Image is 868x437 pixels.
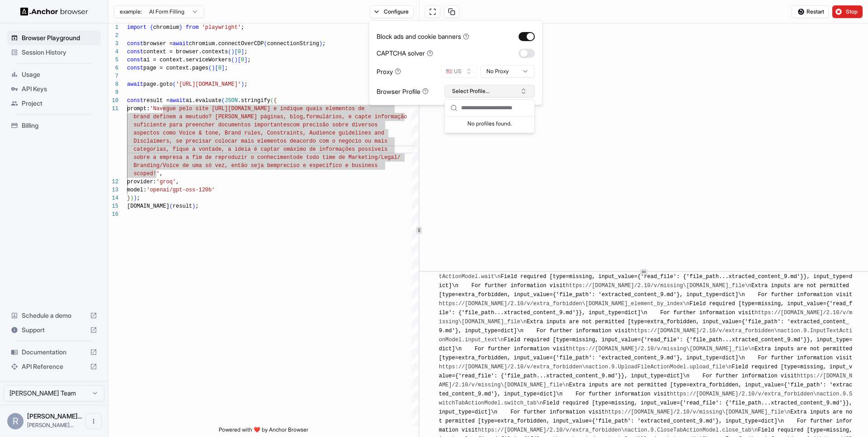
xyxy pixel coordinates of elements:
span: const [127,98,143,104]
div: 1 [108,23,118,32]
div: 7 [108,72,118,80]
span: ( [264,41,267,47]
span: .stringify [238,98,270,104]
span: ) [133,195,137,201]
span: ts, Audience guidelines and [296,130,384,136]
span: 'Navegue pelo site [URL][DOMAIN_NAME] e indiq [150,106,296,112]
span: Rafael Nascimento [27,412,82,420]
span: ) [192,203,195,209]
span: '[URL][DOMAIN_NAME]' [176,81,241,88]
span: Schedule a demo [22,311,86,320]
span: ( [222,98,225,104]
div: 6 [108,64,118,72]
span: preciso e específico e business [277,163,377,169]
span: ) [130,195,133,201]
div: Browser Playground [7,31,101,45]
span: example: [120,8,142,15]
div: CAPTCHA solver [377,48,433,58]
span: from [186,24,199,31]
span: await [170,98,186,104]
span: Documentation [22,348,86,357]
span: ; [195,203,198,209]
span: ; [244,81,247,88]
span: API Reference [22,362,86,371]
div: 11 [108,105,118,113]
span: [DOMAIN_NAME] [127,203,170,209]
span: const [127,49,143,55]
button: No Proxy [481,65,535,78]
span: ] [241,49,244,55]
span: provider: [127,179,156,185]
span: sobre a empresa a fim de reproduzir o conhecimento [133,154,296,161]
span: Browser Playground [22,33,97,42]
span: import [127,24,146,31]
a: https://[DOMAIN_NAME]/2.10/v/extra_forbidden\naction.9.CloseTabActionModel.close_tab\n [478,427,758,433]
span: Disclaimers, se precisar colocar mais elementos de [133,138,296,144]
button: Configure [370,5,414,18]
span: Support [22,325,86,335]
span: [ [215,65,218,71]
a: https://[DOMAIN_NAME]/2.10/v/extra_forbidden\naction.9.InputTextActionModel.input_text\n [439,328,853,343]
span: [ [235,49,238,55]
span: formulários, e capte informação [306,114,407,120]
div: 5 [108,56,118,64]
div: Suggestions [445,116,534,133]
span: Billing [22,121,97,130]
span: } [179,24,182,31]
span: ; [244,49,247,55]
span: ] [222,65,225,71]
span: acordo com o negócio ou mais [296,138,387,144]
span: ; [225,65,228,71]
div: Project [7,96,101,111]
div: 13 [108,186,118,194]
span: API Keys [22,84,97,93]
div: No profiles found. [445,116,534,129]
a: https://[DOMAIN_NAME]/2.10/v/missing\[DOMAIN_NAME]_file\n [605,409,790,415]
span: categorias, fique a vontade, a ideia é captar o [133,146,286,153]
span: máximo de informações possíveis [287,146,387,153]
span: context = browser.contexts [143,49,228,55]
div: Usage [7,67,101,82]
span: ) [235,57,238,63]
span: ( [170,203,173,209]
span: chromium.connectOverCDP [189,41,264,47]
span: await [127,81,143,88]
a: https://[DOMAIN_NAME]/2.10/v/extra_forbidden\naction.9.UploadFileActionModel.upload_file\n [439,364,732,370]
span: 0 [241,57,244,63]
span: ai.evaluate [186,98,222,104]
span: model: [127,187,146,193]
button: Select Profile... [444,85,535,98]
span: const [127,41,143,47]
span: ) [319,41,322,47]
span: page = context.pages [143,65,208,71]
span: Powered with ❤️ by Anchor Browser [219,426,308,437]
img: Anchor Logo [20,7,88,16]
span: , [176,179,179,185]
button: Restart [792,5,829,18]
div: Documentation [7,345,101,359]
span: result = [143,98,170,104]
span: ( [173,81,176,88]
span: Restart [807,8,824,15]
div: 4 [108,48,118,56]
div: 16 [108,210,118,218]
button: Open in full screen [425,5,440,18]
span: const [127,65,143,71]
div: 9 [108,88,118,97]
span: [ [238,57,241,63]
div: 14 [108,194,118,202]
div: Schedule a demo [7,308,101,323]
div: Proxy [377,67,401,76]
span: ( [231,57,234,63]
div: API Reference [7,359,101,374]
span: 'openai/gpt-oss-120b' [146,187,215,193]
span: ] [244,57,247,63]
span: } [127,195,130,201]
span: rafael@revbridge.ai [27,422,74,428]
span: 'groq' [156,179,176,185]
div: Browser Profile [377,87,429,96]
div: API Keys [7,82,101,96]
div: Block ads and cookie banners [377,32,469,41]
div: 2 [108,32,118,40]
div: Support [7,323,101,337]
